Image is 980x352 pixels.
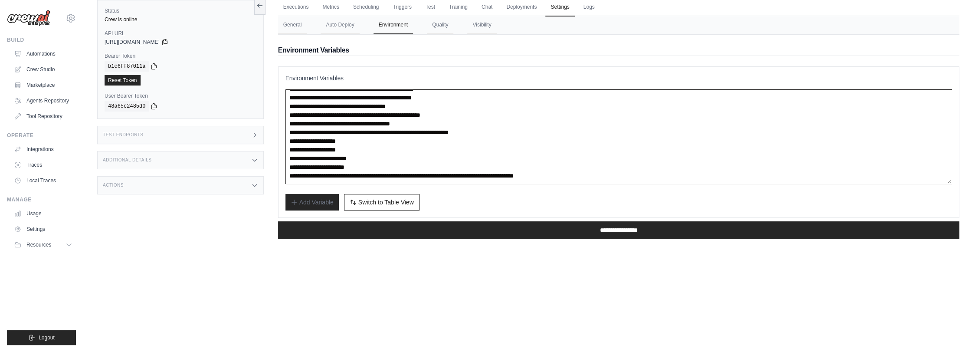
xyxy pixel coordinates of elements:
[10,109,76,123] a: Tool Repository
[10,142,76,156] a: Integrations
[285,74,952,82] h3: Environment Variables
[285,194,339,211] button: Add Variable
[10,78,76,92] a: Marketplace
[278,45,959,56] h2: Environment Variables
[467,16,496,34] button: Visibility
[10,238,76,252] button: Resources
[937,310,980,352] div: Widget de chat
[374,16,413,34] button: Environment
[105,7,256,14] label: Status
[10,63,76,76] a: Crew Studio
[358,198,414,207] span: Switch to Table View
[105,61,149,72] code: b1c6ff87011a
[7,10,50,26] img: Logo
[344,194,420,211] button: Switch to Table View
[321,16,359,34] button: Auto Deploy
[10,174,76,188] a: Local Traces
[105,30,256,37] label: API URL
[105,53,256,59] label: Bearer Token
[427,16,453,34] button: Quality
[10,222,76,236] a: Settings
[26,241,51,248] span: Resources
[105,16,256,23] div: Crew is online
[278,16,307,34] button: General
[278,16,959,34] nav: Tabs
[105,39,160,46] span: [URL][DOMAIN_NAME]
[7,196,76,203] div: Manage
[10,94,76,108] a: Agents Repository
[10,207,76,220] a: Usage
[10,47,76,61] a: Automations
[103,183,124,188] h3: Actions
[10,158,76,172] a: Traces
[937,310,980,352] iframe: Chat Widget
[105,75,141,86] a: Reset Token
[7,330,76,345] button: Logout
[105,92,256,99] label: User Bearer Token
[7,36,76,43] div: Build
[103,158,151,163] h3: Additional Details
[7,132,76,139] div: Operate
[105,101,149,112] code: 48a65c2485d0
[39,334,55,341] span: Logout
[103,132,144,138] h3: Test Endpoints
